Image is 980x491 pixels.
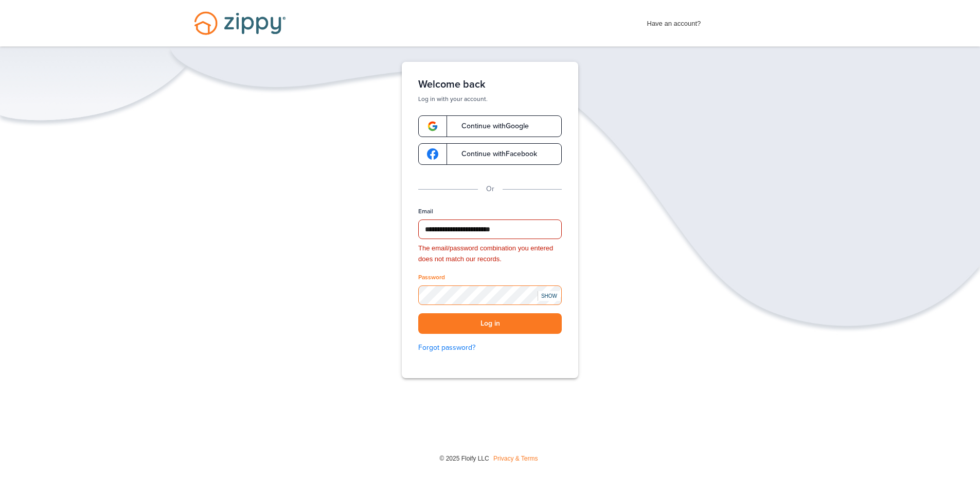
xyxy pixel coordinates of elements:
[418,219,562,239] input: Email
[418,78,562,91] h1: Welcome back
[418,285,562,305] input: Password
[451,123,529,130] span: Continue with Google
[418,207,433,216] label: Email
[418,243,562,265] div: The email/password combination you entered does not match our records.
[493,455,538,462] a: Privacy & Terms
[418,313,562,334] button: Log in
[418,95,562,103] p: Log in with your account.
[486,183,494,195] p: Or
[427,121,438,132] img: google-logo
[647,13,701,29] span: Have an account?
[418,273,445,282] label: Password
[538,291,560,301] div: SHOW
[418,342,562,353] a: Forgot password?
[439,455,489,462] span: © 2025 Floify LLC
[451,150,537,158] span: Continue with Facebook
[418,115,562,137] a: google-logoContinue withGoogle
[418,143,562,165] a: google-logoContinue withFacebook
[427,148,438,160] img: google-logo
